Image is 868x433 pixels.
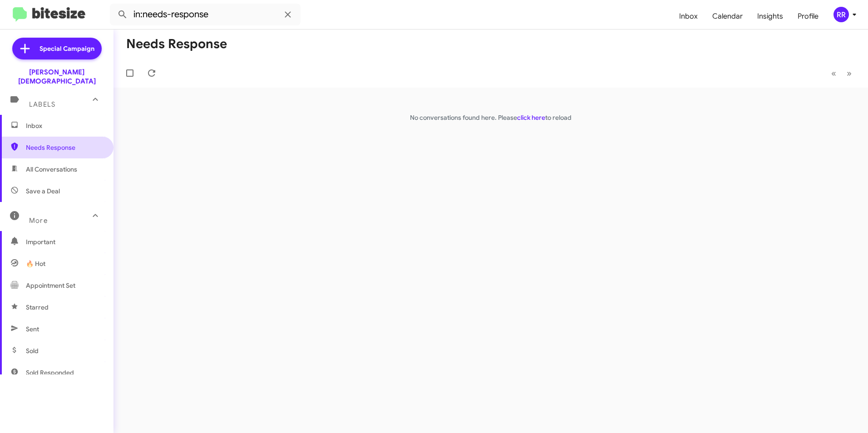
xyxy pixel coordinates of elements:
[847,68,852,79] span: »
[750,3,790,30] a: Insights
[672,3,705,30] a: Inbox
[26,259,45,268] span: 🔥 Hot
[26,237,103,246] span: Important
[841,64,857,83] button: Next
[26,325,39,334] span: Sent
[517,113,545,122] a: click here
[826,64,857,83] nav: Page navigation example
[26,165,77,174] span: All Conversations
[26,303,49,312] span: Starred
[26,346,39,355] span: Sold
[110,4,301,25] input: Search
[826,64,842,83] button: Previous
[29,100,55,108] span: Labels
[26,187,60,196] span: Save a Deal
[705,3,750,30] a: Calendar
[790,3,826,30] a: Profile
[26,121,103,130] span: Inbox
[113,113,868,122] p: No conversations found here. Please to reload
[12,38,102,59] a: Special Campaign
[833,7,849,22] div: RR
[29,216,48,225] span: More
[826,7,858,22] button: RR
[26,281,75,290] span: Appointment Set
[26,368,74,377] span: Sold Responded
[26,143,103,152] span: Needs Response
[831,68,836,79] span: «
[126,37,227,51] h1: Needs Response
[39,44,94,53] span: Special Campaign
